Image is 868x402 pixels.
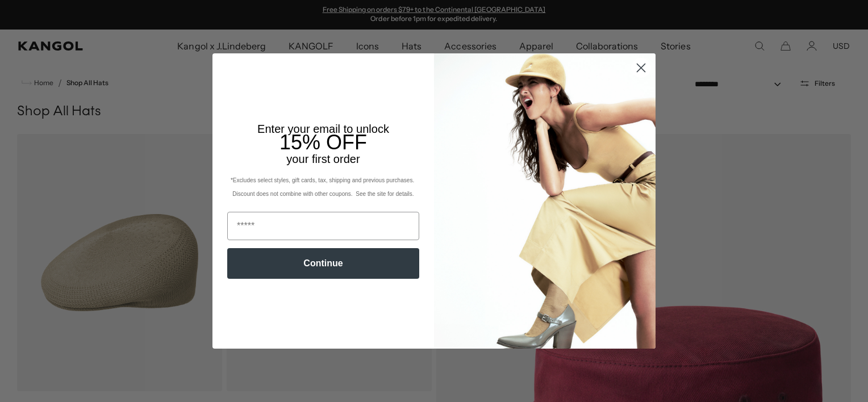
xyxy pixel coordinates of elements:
[227,212,419,240] input: Email
[257,123,389,135] span: Enter your email to unlock
[231,177,416,197] span: *Excludes select styles, gift cards, tax, shipping and previous purchases. Discount does not comb...
[279,131,367,154] span: 15% OFF
[434,53,656,349] img: 93be19ad-e773-4382-80b9-c9d740c9197f.jpeg
[227,248,419,279] button: Continue
[631,58,651,78] button: Close dialog
[286,153,360,165] span: your first order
